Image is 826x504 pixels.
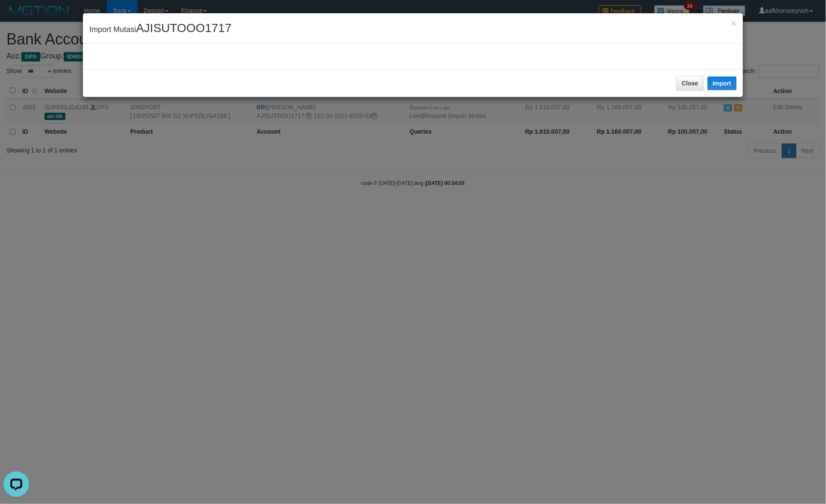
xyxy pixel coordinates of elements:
[708,76,737,90] button: Import
[3,3,29,29] button: Open LiveChat chat widget
[731,18,736,28] span: ×
[676,76,704,91] button: Close
[89,25,232,34] span: Import Mutasi
[731,19,736,28] button: Close
[136,21,232,35] span: AJISUTOOO1717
